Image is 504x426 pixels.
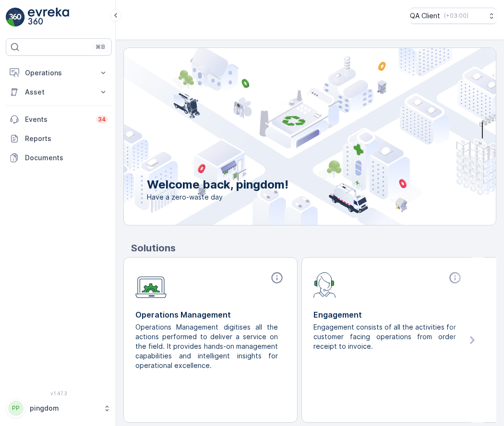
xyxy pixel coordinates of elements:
p: ⌘B [96,43,105,51]
span: v 1.47.3 [6,390,112,396]
a: Reports [6,129,112,148]
p: Events [25,115,90,124]
p: Operations Management [135,309,286,320]
img: logo_light-DOdMpM7g.png [28,8,69,27]
p: Welcome back, pingdom! [147,177,288,192]
p: pingdom [30,403,98,413]
p: Documents [25,153,108,163]
p: 34 [98,116,106,123]
span: Have a zero-waste day [147,192,288,202]
p: Operations Management digitises all the actions performed to deliver a service on the field. It p... [135,322,278,370]
button: Operations [6,63,112,83]
p: Solutions [131,241,496,255]
button: Asset [6,83,112,102]
p: Reports [25,134,108,143]
p: Engagement consists of all the activities for customer facing operations from order receipt to in... [313,322,456,351]
img: module-icon [135,271,167,298]
img: module-icon [313,271,336,298]
img: city illustration [81,48,496,225]
p: Asset [25,87,93,97]
p: ( +03:00 ) [444,12,468,20]
img: logo [6,8,25,27]
a: Documents [6,148,112,167]
a: Events34 [6,110,112,129]
button: QA Client(+03:00) [410,8,496,24]
p: QA Client [410,11,440,21]
p: Operations [25,68,93,78]
p: Engagement [313,309,464,320]
div: PP [8,401,24,416]
button: PPpingdom [6,398,112,418]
